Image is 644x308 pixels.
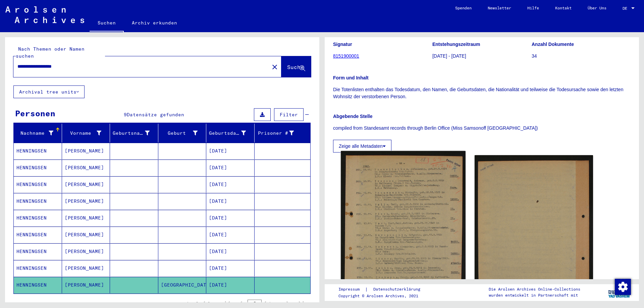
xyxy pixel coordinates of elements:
div: Prisoner # [257,130,294,137]
span: Datensätze gefunden [127,112,184,118]
mat-cell: [PERSON_NAME] [62,176,110,193]
div: Geburtsdatum [209,128,254,138]
div: of 1 [248,300,281,306]
span: Suche [287,64,304,70]
img: Arolsen_neg.svg [5,6,84,23]
mat-cell: [PERSON_NAME] [62,143,110,159]
p: compiled from Standesamt records through Berlin Office (Miss Samsonoff [GEOGRAPHIC_DATA]) [333,125,631,132]
mat-cell: HENNINGSEN [14,243,62,260]
a: Suchen [90,15,124,32]
mat-header-cell: Geburtsdatum [206,124,255,142]
div: Geburt‏ [161,130,198,137]
b: Signatur [333,42,352,47]
mat-cell: HENNINGSEN [14,160,62,176]
button: Clear [268,60,281,73]
mat-cell: HENNINGSEN [14,143,62,159]
span: Filter [280,112,298,118]
b: Anzahl Dokumente [532,42,574,47]
div: Geburt‏ [161,128,206,138]
mat-cell: [DATE] [206,193,255,209]
div: Geburtsname [113,130,150,137]
mat-icon: close [271,63,279,71]
div: 1 – 9 of 9 [186,300,210,306]
mat-cell: HENNINGSEN [14,277,62,293]
mat-cell: [PERSON_NAME] [62,260,110,276]
p: wurden entwickelt in Partnerschaft mit [489,292,580,298]
mat-label: Nach Themen oder Namen suchen [16,46,85,59]
mat-cell: HENNINGSEN [14,210,62,226]
a: Archiv erkunden [124,15,185,31]
p: Die Totenlisten enthalten das Todesdatum, den Namen, die Geburtsdaten, die Nationalität und teilw... [333,86,631,100]
div: Geburtsdatum [209,130,246,137]
div: Zustimmung ändern [614,279,631,295]
b: Abgebende Stelle [333,114,372,119]
mat-cell: [PERSON_NAME] [62,193,110,209]
div: Vorname [65,130,102,137]
mat-header-cell: Geburt‏ [158,124,207,142]
div: Prisoner # [257,128,303,138]
p: 34 [532,53,631,60]
mat-header-cell: Prisoner # [255,124,311,142]
mat-cell: [DATE] [206,176,255,193]
mat-cell: [DATE] [206,243,255,260]
b: Entstehungszeitraum [432,42,480,47]
span: DE [623,6,630,11]
mat-cell: [DATE] [206,143,255,159]
div: Personen [15,107,55,119]
mat-cell: [PERSON_NAME] [62,210,110,226]
span: 9 [124,112,127,118]
div: Nachname [16,130,53,137]
button: Zeige alle Metadaten [333,140,391,152]
mat-header-cell: Nachname [14,124,62,142]
mat-cell: HENNINGSEN [14,176,62,193]
button: Suche [281,56,311,77]
mat-cell: [DATE] [206,277,255,293]
button: Filter [274,108,304,121]
mat-cell: [DATE] [206,227,255,243]
a: 8151900001 [333,53,359,59]
mat-cell: [DATE] [206,260,255,276]
a: Impressum [338,286,365,293]
div: Vorname [65,128,110,138]
p: Copyright © Arolsen Archives, 2021 [338,293,428,299]
div: Geburtsname [113,128,158,138]
mat-cell: [PERSON_NAME] [62,277,110,293]
button: Archival tree units [13,85,85,98]
div: Nachname [16,128,62,138]
mat-cell: HENNINGSEN [14,227,62,243]
img: Zustimmung ändern [615,279,631,295]
mat-header-cell: Vorname [62,124,110,142]
mat-header-cell: Geburtsname [110,124,158,142]
b: Form und Inhalt [333,75,369,80]
mat-cell: [PERSON_NAME] [62,227,110,243]
mat-cell: [DATE] [206,160,255,176]
img: yv_logo.png [607,284,632,301]
mat-cell: HENNINGSEN [14,193,62,209]
mat-cell: HENNINGSEN [14,260,62,276]
mat-cell: [PERSON_NAME] [62,160,110,176]
div: | [338,286,428,293]
mat-cell: [GEOGRAPHIC_DATA] [158,277,207,293]
p: [DATE] - [DATE] [432,53,531,60]
a: Datenschutzerklärung [368,286,428,293]
mat-cell: [PERSON_NAME] [62,243,110,260]
mat-cell: [DATE] [206,210,255,226]
p: Die Arolsen Archives Online-Collections [489,286,580,292]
